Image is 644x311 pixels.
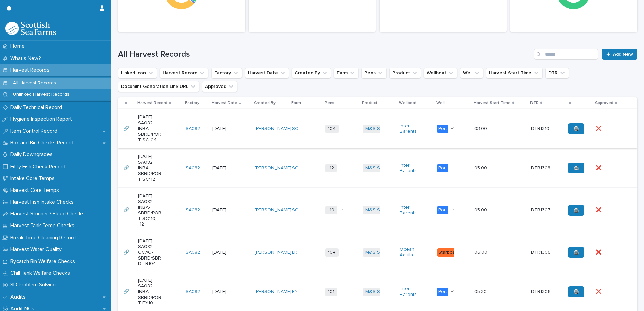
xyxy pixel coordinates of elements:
[212,250,236,255] p: [DATE]
[212,99,237,107] p: Harvest Date
[531,206,552,213] p: DTR1307
[400,286,424,298] a: Inter Barents
[118,81,199,92] button: Documint Generation Link URL
[160,68,208,78] button: Harvest Record
[436,99,445,107] p: Well
[365,207,391,213] a: M&S Select
[361,68,387,78] button: Pens
[255,289,291,295] a: [PERSON_NAME]
[5,22,56,35] img: mMrefqRFQpe26GRNOUkG
[474,125,488,132] p: 03:00
[334,68,359,78] button: Farm
[340,208,344,212] span: + 1
[8,270,75,276] p: Chill Tank Welfare Checks
[138,154,162,182] p: [DATE] SA082 INBA-SBRD/PORT SC112
[530,99,539,107] p: DTR
[8,116,77,123] p: Hygiene Inspection Report
[255,250,291,255] a: [PERSON_NAME]
[568,163,584,173] a: 🖨️
[8,67,55,73] p: Harvest Records
[573,208,579,213] span: 🖨️
[365,289,391,295] a: M&S Select
[8,222,80,229] p: Harvest Tank Temp Checks
[292,207,298,213] a: SC
[474,206,488,213] p: 05:00
[8,43,30,49] p: Home
[437,206,448,214] div: Port
[460,68,483,78] button: Well
[325,288,337,296] span: 101
[254,99,276,107] p: Created By
[292,250,297,255] a: LR
[362,99,377,107] p: Product
[202,81,237,92] button: Approved
[568,123,584,134] a: 🖨️
[8,92,75,97] p: Unlinked Harvest Records
[8,235,81,241] p: Break Time Cleaning Record
[389,68,421,78] button: Product
[8,175,60,182] p: Intake Core Temps
[400,205,424,216] a: Inter Barents
[255,207,291,213] a: [PERSON_NAME]
[186,289,200,295] a: SA082
[118,188,637,233] tr: 🔗🔗 [DATE] SA082 INBA-SBRD/PORT SC110, 112SA082 [DATE][PERSON_NAME] SC 110+1M&S Select Inter Baren...
[138,238,162,267] p: [DATE] SA082 OCAQ-SBRD/SBRD LR104
[292,165,298,171] a: SC
[474,99,511,107] p: Harvest Start Time
[138,114,162,143] p: [DATE] SA082 INBA-SBRD/PORT SC104
[545,68,569,78] button: DTR
[325,248,339,257] span: 104
[118,233,637,272] tr: 🔗🔗 [DATE] SA082 OCAQ-SBRD/SBRD LR104SA082 [DATE][PERSON_NAME] LR 104M&S Select Ocean Aquila Starb...
[568,247,584,258] a: 🖨️
[568,286,584,297] a: 🖨️
[8,246,67,253] p: Harvest Water Quality
[137,99,167,107] p: Harvest Record
[437,125,448,133] div: Port
[292,126,298,132] a: SC
[123,206,130,213] p: 🔗
[123,288,130,295] p: 🔗
[325,99,334,107] p: Pens
[474,164,488,171] p: 05:00
[212,289,236,295] p: [DATE]
[212,165,236,171] p: [DATE]
[8,80,61,86] p: All Harvest Records
[292,68,331,78] button: Created By
[595,99,613,107] p: Approved
[118,49,531,59] h1: All Harvest Records
[186,207,200,213] a: SA082
[451,290,455,294] span: + 1
[186,126,200,132] a: SA082
[595,125,603,132] p: ❌
[534,49,598,60] div: Search
[255,126,291,132] a: [PERSON_NAME]
[8,164,71,170] p: Fifty Fish Check Record
[531,125,551,132] p: DTR1310
[138,193,162,227] p: [DATE] SA082 INBA-SBRD/PORT SC110, 112
[8,55,46,62] p: What's New?
[399,99,417,107] p: Wellboat
[8,128,63,134] p: Item Control Record
[474,248,489,255] p: 06:00
[474,288,488,295] p: 05:30
[8,187,64,194] p: Harvest Core Temps
[118,68,157,78] button: Linked Icon
[573,289,579,294] span: 🖨️
[437,164,448,172] div: Port
[365,250,391,255] a: M&S Select
[123,248,130,255] p: 🔗
[138,278,162,306] p: [DATE] SA082 INBA-SBRD/PORT EY101
[325,164,337,172] span: 112
[437,288,448,296] div: Port
[602,49,637,60] a: Add New
[400,247,424,258] a: Ocean Aquila
[400,163,424,174] a: Inter Barents
[573,166,579,170] span: 🖨️
[424,68,457,78] button: Wellboat
[8,258,80,265] p: Bycatch Bin Welfare Checks
[118,148,637,188] tr: 🔗🔗 [DATE] SA082 INBA-SBRD/PORT SC112SA082 [DATE][PERSON_NAME] SC 112M&S Select Inter Barents Port...
[325,206,337,214] span: 110
[291,99,301,107] p: Farm
[8,282,61,288] p: 8D Problem Solving
[8,294,31,300] p: Audits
